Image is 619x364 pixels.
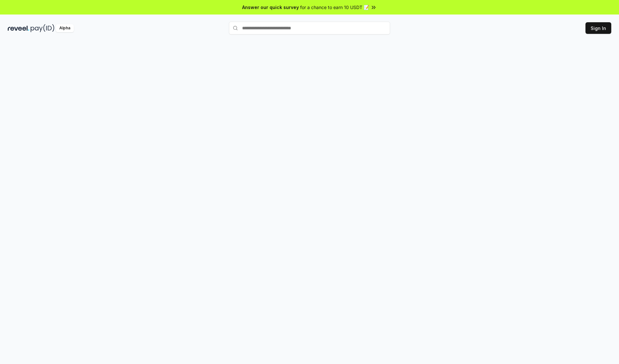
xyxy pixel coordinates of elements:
button: Sign In [585,22,611,34]
span: for a chance to earn 10 USDT 📝 [300,4,369,11]
div: Alpha [56,24,74,32]
img: pay_id [31,24,54,32]
img: reveel_dark [8,24,29,32]
span: Answer our quick survey [242,4,299,11]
